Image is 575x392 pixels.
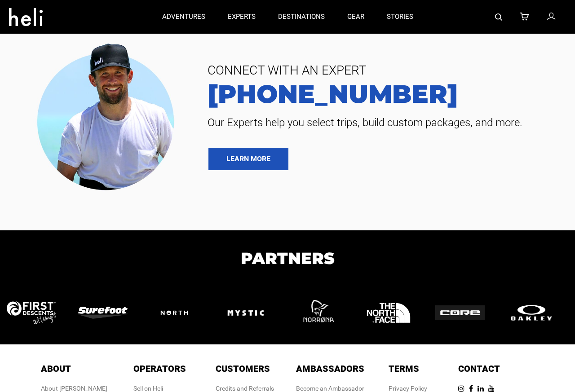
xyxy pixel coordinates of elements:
[201,115,562,130] span: Our Experts help you select trips, build custom packages, and more.
[7,301,65,324] img: logo
[296,363,364,374] span: Ambassadors
[150,300,208,326] img: logo
[435,305,494,321] img: logo
[201,81,562,106] a: [PHONE_NUMBER]
[495,13,502,21] img: search-bar-icon.svg
[162,12,205,22] p: adventures
[278,12,325,22] p: destinations
[41,363,71,374] span: About
[228,12,256,22] p: experts
[296,385,364,392] a: Become an Ambassador
[133,363,186,374] span: Operators
[221,288,279,338] img: logo
[201,60,562,81] span: CONNECT WITH AN EXPERT
[78,307,137,319] img: logo
[216,385,274,392] a: Credits and Referrals
[389,385,427,392] a: Privacy Policy
[458,363,500,374] span: Contact
[30,36,187,194] img: contact our team
[364,288,422,338] img: logo
[507,303,565,323] img: logo
[389,363,419,374] span: Terms
[292,288,351,338] img: logo
[216,363,270,374] span: Customers
[208,148,288,170] a: LEARN MORE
